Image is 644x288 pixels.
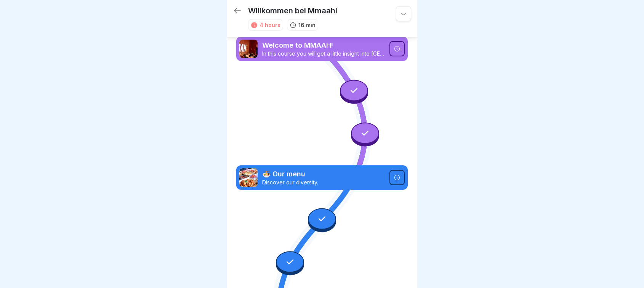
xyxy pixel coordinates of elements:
p: Discover our diversity. [262,179,385,186]
div: 4 hours [260,21,280,29]
img: qc2dcwpcvdaj3jygjsmu5brv.png [239,40,258,58]
img: s6jay3gpr6i6yrkbluxfple0.png [239,168,258,187]
p: Welcome to MMAAH! [262,40,385,50]
p: 🍜 Our menu [262,169,385,179]
p: 16 min [298,21,316,29]
p: Willkommen bei Mmaah! [248,6,338,15]
p: In this course you will get a little insight into [GEOGRAPHIC_DATA]. [262,50,385,57]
